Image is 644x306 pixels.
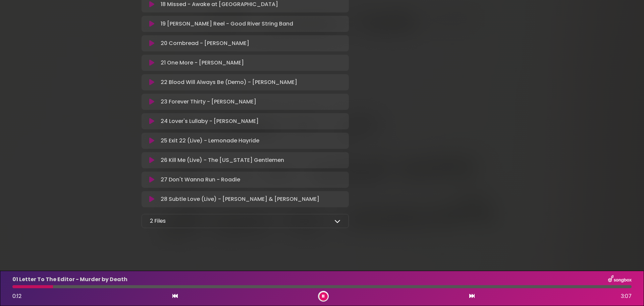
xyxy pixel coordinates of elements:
p: 26 Kill Me (Live) - The [US_STATE] Gentlemen [161,156,284,164]
p: 21 One More - [PERSON_NAME] [161,59,244,67]
p: 24 Lover's Lullaby - [PERSON_NAME] [161,117,259,125]
p: 25 Exit 22 (Live) - Lemonade Hayride [161,137,259,145]
p: 22 Blood Will Always Be (Demo) - [PERSON_NAME] [161,78,297,86]
p: 20 Cornbread - [PERSON_NAME] [161,39,249,47]
p: 2 Files [150,217,166,225]
p: 19 [PERSON_NAME] Reel - Good River String Band [161,20,293,28]
p: 23 Forever Thirty - [PERSON_NAME] [161,98,256,106]
p: 28 Subtle Love (Live) - [PERSON_NAME] & [PERSON_NAME] [161,195,319,203]
p: 18 Missed - Awake at [GEOGRAPHIC_DATA] [161,0,278,8]
p: 27 Don't Wanna Run - Roadie [161,176,240,184]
